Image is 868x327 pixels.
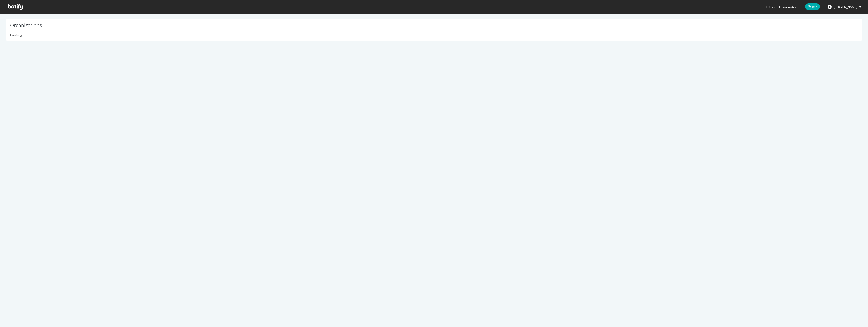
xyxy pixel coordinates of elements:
span: Help [805,3,820,10]
button: [PERSON_NAME] [824,3,865,11]
span: Lucie Bernier [834,5,857,9]
strong: Loading ... [10,33,25,37]
h1: Organizations [10,22,858,30]
button: Create Organization [765,5,798,9]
